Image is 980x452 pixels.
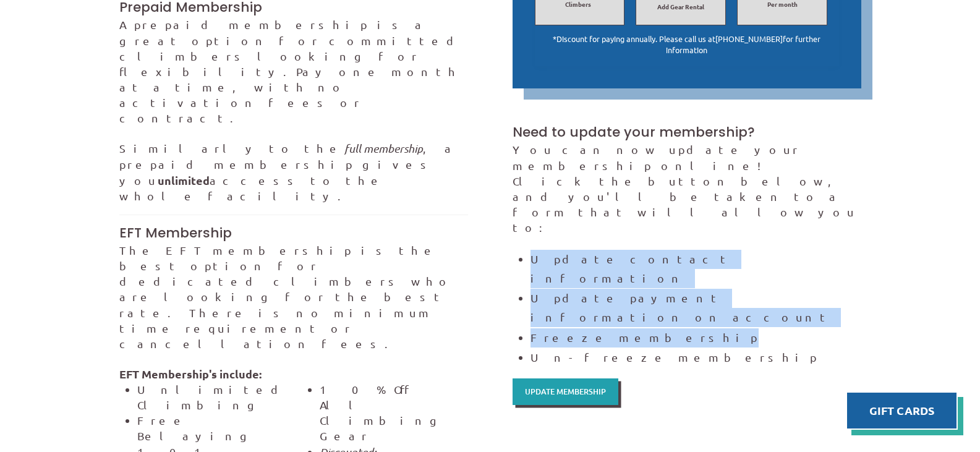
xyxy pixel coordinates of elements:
p: The EFT membership is the best option for dedicated climbers who are looking for the best rate. T... [119,242,468,351]
strong: EFT Membership's include: [119,366,468,382]
li: 10% Off All Climbing Gear [320,382,468,444]
strong: unlimited [158,173,210,187]
a: Update Membership [513,378,619,405]
span: Add Gear Rental [642,2,720,11]
a: [PHONE_NUMBER] [715,33,783,44]
h3: Need to update your membership? [513,123,861,142]
span: Un-freeze membership [530,351,818,364]
span: A prepaid membership is a great option for committed climbers looking for flexibility. [119,18,466,78]
span: Update Membership [525,388,606,396]
span: Update payment information on account [530,291,832,323]
p: Similarly to the , a prepaid membership gives you access to the whole facility. [119,140,468,203]
p: You can now update your membership online! Click the button below, and you'll be taken to a form ... [513,142,861,235]
li: Unlimited Climbing [137,382,286,412]
em: full membership [344,142,423,155]
p: *Discount for paying annually. Please call us at for further information [535,33,839,55]
p: Pay one month at a time, with no activation fees or contract. [119,17,468,126]
h3: EFT Membership [119,224,468,242]
span: Update contact information [530,252,733,284]
span: Freeze membership [530,331,759,344]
